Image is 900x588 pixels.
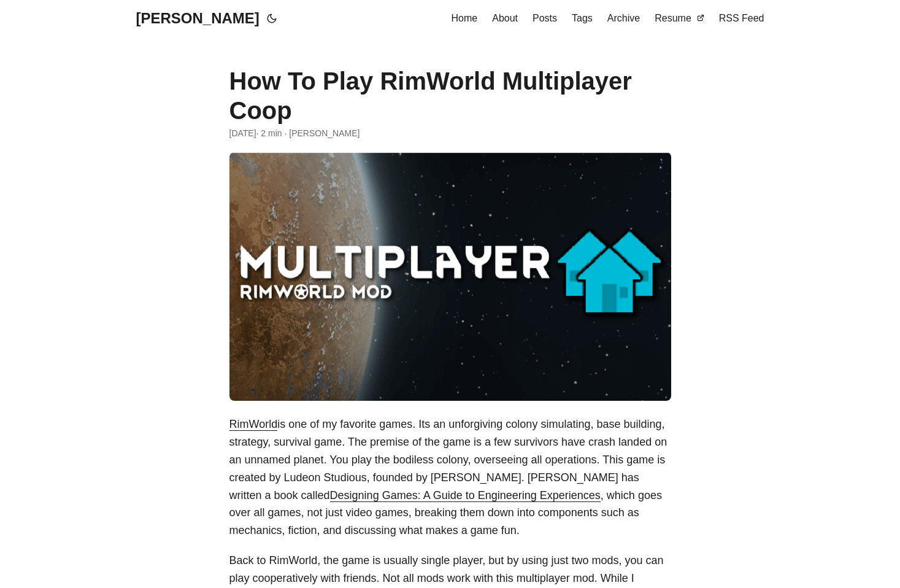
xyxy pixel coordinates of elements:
[719,13,764,23] span: RSS Feed
[229,126,671,140] div: · 2 min · [PERSON_NAME]
[492,13,518,23] span: About
[533,13,557,23] span: Posts
[229,66,671,125] h1: How To Play RimWorld Multiplayer Coop
[229,126,256,140] span: 2022-03-31 22:46:07 -0400 -0400
[452,13,478,23] span: Home
[229,418,278,430] a: RimWorld
[330,489,601,501] a: Designing Games: A Guide to Engineering Experiences
[572,13,593,23] span: Tags
[607,13,640,23] span: Archive
[655,13,691,23] span: Resume
[229,416,671,540] p: is one of my favorite games. Its an unforgiving colony simulating, base building, strategy, survi...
